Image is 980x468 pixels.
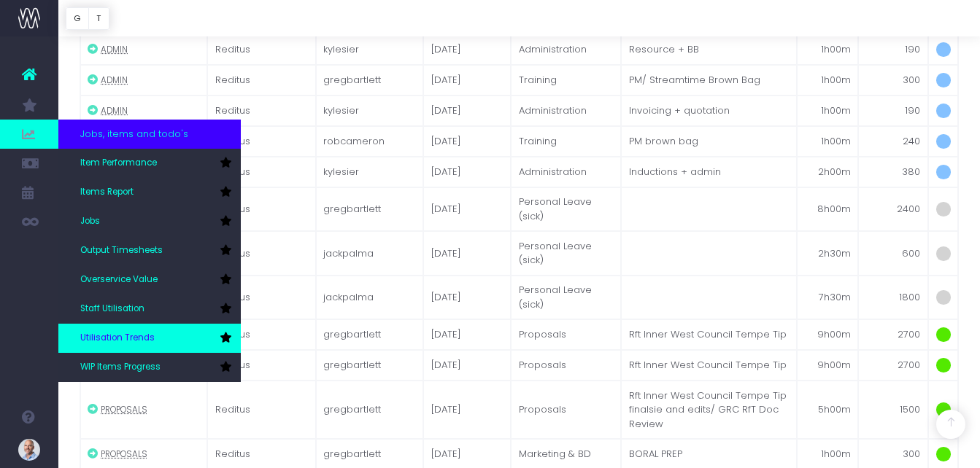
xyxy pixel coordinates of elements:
[423,350,511,381] td: [DATE]
[66,7,89,30] button: G
[423,34,511,65] td: [DATE]
[101,105,128,117] abbr: Admin
[423,187,511,232] td: [DATE]
[80,157,157,170] span: Item Performance
[316,231,424,276] td: jackpalma
[511,319,621,350] td: Proposals
[621,350,797,381] td: Rft Inner West Council Tempe Tip
[80,186,134,199] span: Items Report
[858,276,928,320] td: 1800
[58,207,241,236] a: Jobs
[621,126,797,157] td: PM brown bag
[797,157,859,187] td: 2h00m
[101,448,147,460] abbr: Proposals
[797,350,859,381] td: 9h00m
[207,126,315,157] td: Reditus
[858,157,928,187] td: 380
[207,34,315,65] td: Reditus
[797,187,859,232] td: 8h00m
[858,126,928,157] td: 240
[80,127,188,141] span: Jobs, items and todo's
[80,273,158,286] span: Overservice Value
[18,439,40,461] img: images/default_profile_image.png
[207,381,315,439] td: Reditus
[511,34,621,65] td: Administration
[316,95,424,126] td: kylesier
[797,381,859,439] td: 5h00m
[858,319,928,350] td: 2700
[423,319,511,350] td: [DATE]
[858,95,928,126] td: 190
[316,157,424,187] td: kylesier
[101,44,128,55] abbr: Admin
[797,319,859,350] td: 9h00m
[621,319,797,350] td: Rft Inner West Council Tempe Tip
[858,381,928,439] td: 1500
[58,149,241,178] a: Item Performance
[511,350,621,381] td: Proposals
[207,231,315,276] td: Reditus
[316,276,424,320] td: jackpalma
[58,265,241,295] a: Overservice Value
[423,157,511,187] td: [DATE]
[207,157,315,187] td: Reditus
[101,74,128,86] abbr: Admin
[511,157,621,187] td: Administration
[207,276,315,320] td: Reditus
[207,95,315,126] td: Reditus
[423,95,511,126] td: [DATE]
[858,187,928,232] td: 2400
[423,381,511,439] td: [DATE]
[621,157,797,187] td: Inductions + admin
[858,231,928,276] td: 600
[858,65,928,95] td: 300
[511,381,621,439] td: Proposals
[797,276,859,320] td: 7h30m
[621,65,797,95] td: PM/ Streamtime Brown Bag
[101,404,147,416] abbr: Proposals
[797,126,859,157] td: 1h00m
[58,295,241,324] a: Staff Utilisation
[316,319,424,350] td: gregbartlett
[423,65,511,95] td: [DATE]
[58,353,241,382] a: WIP Items Progress
[621,381,797,439] td: Rft Inner West Council Tempe Tip finalsie and edits/ GRC RfT Doc Review
[80,244,163,257] span: Output Timesheets
[80,215,100,228] span: Jobs
[88,7,109,30] button: T
[621,34,797,65] td: Resource + BB
[207,350,315,381] td: Reditus
[316,126,424,157] td: robcameron
[316,65,424,95] td: gregbartlett
[66,7,109,30] div: Vertical button group
[511,95,621,126] td: Administration
[80,361,161,374] span: WIP Items Progress
[316,34,424,65] td: kylesier
[511,187,621,232] td: Personal Leave (sick)
[511,276,621,320] td: Personal Leave (sick)
[797,95,859,126] td: 1h00m
[797,34,859,65] td: 1h00m
[58,236,241,265] a: Output Timesheets
[797,231,859,276] td: 2h30m
[58,178,241,207] a: Items Report
[58,324,241,353] a: Utilisation Trends
[207,65,315,95] td: Reditus
[858,350,928,381] td: 2700
[797,65,859,95] td: 1h00m
[207,187,315,232] td: Reditus
[858,34,928,65] td: 190
[80,303,144,316] span: Staff Utilisation
[316,350,424,381] td: gregbartlett
[423,231,511,276] td: [DATE]
[316,381,424,439] td: gregbartlett
[511,65,621,95] td: Training
[316,187,424,232] td: gregbartlett
[207,319,315,350] td: Reditus
[511,231,621,276] td: Personal Leave (sick)
[621,95,797,126] td: Invoicing + quotation
[423,126,511,157] td: [DATE]
[511,126,621,157] td: Training
[80,332,155,345] span: Utilisation Trends
[423,276,511,320] td: [DATE]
